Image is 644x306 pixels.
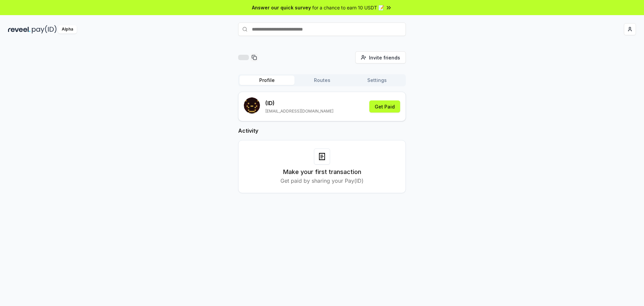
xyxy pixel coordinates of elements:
[8,25,31,34] img: reveel_dark
[238,127,406,135] h2: Activity
[355,51,406,63] button: Invite friends
[265,99,333,107] p: (ID)
[350,76,405,85] button: Settings
[312,4,384,11] span: for a chance to earn 10 USDT 📝
[32,25,57,34] img: pay_id
[265,108,333,114] p: [EMAIL_ADDRESS][DOMAIN_NAME]
[280,177,364,185] p: Get paid by sharing your Pay(ID)
[58,25,77,34] div: Alpha
[369,100,400,113] button: Get Paid
[283,167,361,177] h3: Make your first transaction
[369,54,400,61] span: Invite friends
[252,4,311,11] span: Answer our quick survey
[294,76,350,85] button: Routes
[239,76,294,85] button: Profile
